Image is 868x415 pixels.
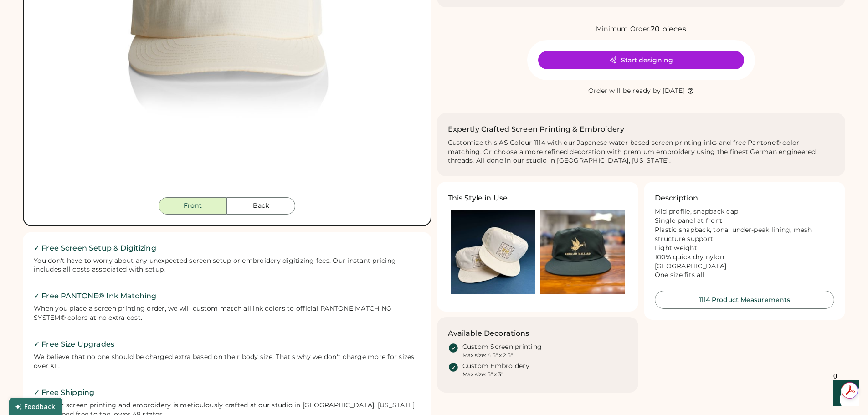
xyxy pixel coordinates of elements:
[34,304,421,323] div: When you place a screen printing order, we will custom match all ink colors to official PANTONE M...
[596,25,651,34] div: Minimum Order:
[462,352,513,359] div: Max size: 4.5" x 2.5"
[655,193,699,204] h3: Description
[34,353,421,371] div: We believe that no one should be charged extra based on their body size. That's why we don't char...
[655,291,834,309] button: 1114 Product Measurements
[651,24,686,35] div: 20 pieces
[448,138,835,166] div: Customize this AS Colour 1114 with our Japanese water-based screen printing inks and free Pantone...
[448,328,529,339] h3: Available Decorations
[825,374,864,413] iframe: Front Chat
[34,243,421,254] h2: ✓ Free Screen Setup & Digitizing
[448,193,508,204] h3: This Style in Use
[538,51,744,69] button: Start designing
[462,371,503,378] div: Max size: 5" x 3"
[655,207,834,280] div: Mid profile, snapback cap Single panel at front Plastic snapback, tonal under-peak lining, mesh s...
[540,210,625,294] img: Olive Green AS Colour 1114 Surf Hat printed with an image of a mallard holding a baguette in its ...
[663,87,685,96] div: [DATE]
[159,197,227,215] button: Front
[462,343,542,352] div: Custom Screen printing
[34,256,421,275] div: You don't have to worry about any unexpected screen setup or embroidery digitizing fees. Our inst...
[451,210,535,294] img: Ecru color hat with logo printed on a blue background
[448,124,625,135] h2: Expertly Crafted Screen Printing & Embroidery
[34,387,421,398] h2: ✓ Free Shipping
[34,291,421,302] h2: ✓ Free PANTONE® Ink Matching
[34,339,421,350] h2: ✓ Free Size Upgrades
[588,87,661,96] div: Order will be ready by
[462,362,529,371] div: Custom Embroidery
[227,197,295,215] button: Back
